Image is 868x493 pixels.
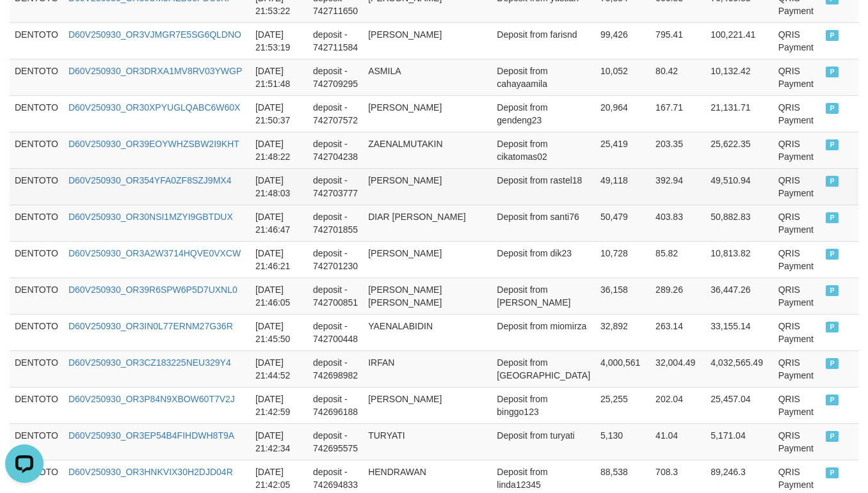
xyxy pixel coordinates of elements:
span: PAID [826,212,839,223]
td: [DATE] 21:48:03 [250,168,308,205]
td: 36,158 [595,278,650,314]
td: deposit - 742701230 [308,241,363,278]
a: D60V250930_OR3VJMGR7E5SG6QLDNO [68,29,241,40]
td: 25,457.04 [705,387,773,423]
td: DENTOTO [10,95,63,132]
td: 202.04 [650,387,705,423]
a: D60V250930_OR30XPYUGLQABC6W60X [68,102,240,113]
td: Deposit from santi76 [492,205,595,241]
td: 263.14 [650,314,705,350]
td: Deposit from [PERSON_NAME] [492,278,595,314]
td: 403.83 [650,205,705,241]
td: 10,728 [595,241,650,278]
td: [PERSON_NAME] [363,95,492,132]
td: [DATE] 21:53:19 [250,22,308,59]
td: ASMILA [363,59,492,95]
a: D60V250930_OR39EOYWHZSBW2I9KHT [68,139,239,149]
td: 49,118 [595,168,650,205]
td: Deposit from turyati [492,423,595,460]
td: 10,132.42 [705,59,773,95]
td: 99,426 [595,22,650,59]
td: Deposit from binggo123 [492,387,595,423]
a: D60V250930_OR3EP54B4FIHDWH8T9A [68,430,234,441]
td: 49,510.94 [705,168,773,205]
a: D60V250930_OR3IN0L77ERNM27G36R [68,321,233,331]
td: 41.04 [650,423,705,460]
td: ZAENALMUTAKIN [363,132,492,168]
span: PAID [826,395,839,405]
td: DENTOTO [10,59,63,95]
td: deposit - 742695575 [308,423,363,460]
td: 50,882.83 [705,205,773,241]
td: [DATE] 21:48:22 [250,132,308,168]
td: Deposit from dik23 [492,241,595,278]
td: Deposit from gendeng23 [492,95,595,132]
span: PAID [826,139,839,150]
td: [PERSON_NAME] [PERSON_NAME] [363,278,492,314]
td: DIAR [PERSON_NAME] [363,205,492,241]
a: D60V250930_OR30NSI1MZYI9GBTDUX [68,212,233,222]
td: [DATE] 21:42:34 [250,423,308,460]
td: 10,813.82 [705,241,773,278]
td: 80.42 [650,59,705,95]
a: D60V250930_OR3DRXA1MV8RV03YWGP [68,66,242,76]
a: D60V250930_OR3P84N9XBOW60T7V2J [68,394,235,404]
a: D60V250930_OR3A2W3714HQVE0VXCW [68,248,241,258]
td: [PERSON_NAME] [363,387,492,423]
td: deposit - 742709295 [308,59,363,95]
button: Open LiveChat chat widget [5,5,44,43]
td: QRIS Payment [773,59,821,95]
td: Deposit from [GEOGRAPHIC_DATA] [492,350,595,387]
td: [DATE] 21:45:50 [250,314,308,350]
td: 21,131.71 [705,95,773,132]
td: 50,479 [595,205,650,241]
td: DENTOTO [10,241,63,278]
td: 100,221.41 [705,22,773,59]
td: IRFAN [363,350,492,387]
td: 32,004.49 [650,350,705,387]
td: QRIS Payment [773,168,821,205]
td: YAENALABIDIN [363,314,492,350]
a: D60V250930_OR3CZ183225NEU329Y4 [68,357,231,368]
span: PAID [826,467,839,478]
td: [DATE] 21:50:37 [250,95,308,132]
a: D60V250930_OR39R6SPW6P5D7UXNL0 [68,285,237,295]
td: DENTOTO [10,278,63,314]
td: 20,964 [595,95,650,132]
td: 25,419 [595,132,650,168]
td: deposit - 742711584 [308,22,363,59]
td: DENTOTO [10,168,63,205]
span: PAID [826,431,839,442]
td: 25,622.35 [705,132,773,168]
td: [PERSON_NAME] [363,241,492,278]
td: QRIS Payment [773,278,821,314]
td: QRIS Payment [773,241,821,278]
a: D60V250930_OR354YFA0ZF8SZJ9MX4 [68,175,231,185]
td: [DATE] 21:46:21 [250,241,308,278]
td: 4,000,561 [595,350,650,387]
td: QRIS Payment [773,423,821,460]
td: [DATE] 21:46:47 [250,205,308,241]
a: D60V250930_OR3HNKVIX30H2DJD04R [68,467,233,477]
td: [DATE] 21:44:52 [250,350,308,387]
span: PAID [826,30,839,41]
span: PAID [826,249,839,260]
td: 4,032,565.49 [705,350,773,387]
span: PAID [826,67,839,77]
td: Deposit from cahayaamila [492,59,595,95]
td: QRIS Payment [773,22,821,59]
td: 36,447.26 [705,278,773,314]
span: PAID [826,358,839,369]
td: [DATE] 21:51:48 [250,59,308,95]
td: 33,155.14 [705,314,773,350]
td: Deposit from farisnd [492,22,595,59]
td: QRIS Payment [773,132,821,168]
td: [DATE] 21:42:59 [250,387,308,423]
td: Deposit from miomirza [492,314,595,350]
td: QRIS Payment [773,387,821,423]
td: DENTOTO [10,205,63,241]
td: DENTOTO [10,314,63,350]
td: DENTOTO [10,22,63,59]
td: [DATE] 21:46:05 [250,278,308,314]
td: 167.71 [650,95,705,132]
